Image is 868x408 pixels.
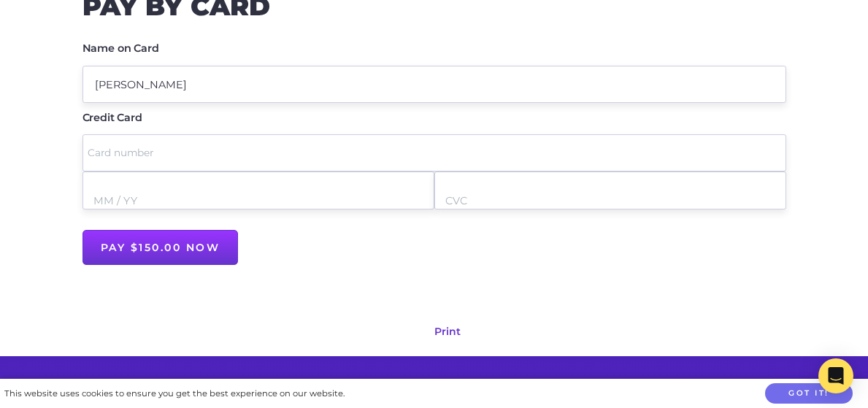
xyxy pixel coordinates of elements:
[434,325,461,338] a: Print
[93,182,423,220] input: MM / YY
[445,182,775,220] input: CVC
[82,230,239,265] input: Pay $150.00 now
[765,383,853,404] button: Got it!
[818,358,853,393] div: Open Intercom Messenger
[4,386,345,401] div: This website uses cookies to ensure you get the best experience on our website.
[82,112,142,123] label: Credit Card
[88,134,780,172] input: Card number
[82,43,159,53] label: Name on Card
